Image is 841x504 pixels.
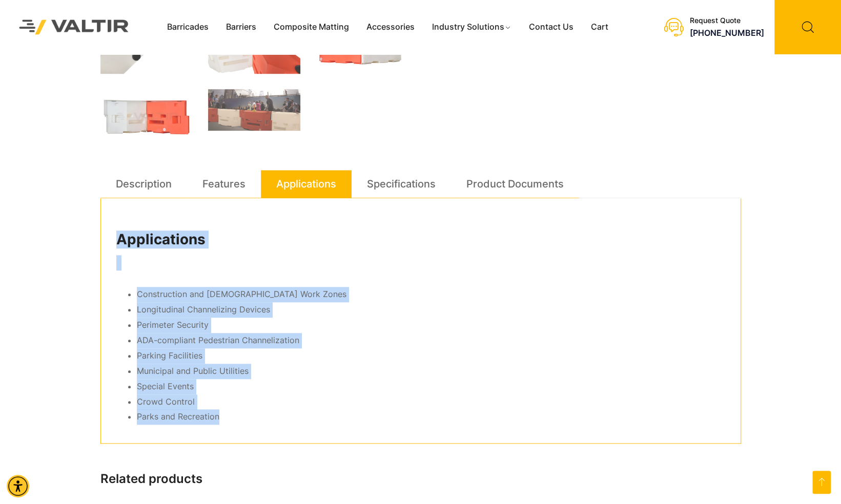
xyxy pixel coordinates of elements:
[358,19,423,35] a: Accessories
[137,409,725,425] li: Parks and Recreation
[137,302,725,318] li: Longitudinal Channelizing Devices
[137,333,725,348] li: ADA-compliant Pedestrian Channelization
[116,170,172,198] a: Description
[158,19,217,35] a: Barricades
[100,472,741,487] h2: Related products
[466,170,564,198] a: Product Documents
[690,28,764,38] a: call (888) 496-3625
[690,16,764,25] div: Request Quote
[202,170,245,198] a: Features
[208,89,300,131] img: A busy street scene with pedestrians walking past construction barriers in an urban setting.
[265,19,358,35] a: Composite Matting
[137,318,725,333] li: Perimeter Security
[116,231,725,248] h2: Applications
[423,19,520,35] a: Industry Solutions
[276,170,336,198] a: Applications
[520,19,582,35] a: Contact Us
[137,364,725,379] li: Municipal and Public Utilities
[7,475,29,497] div: Accessibility Menu
[582,19,617,35] a: Cart
[217,19,265,35] a: Barriers
[137,379,725,394] li: Special Events
[100,89,193,144] img: Two plastic containers, one white and one orange, positioned side by side, featuring various cuto...
[137,394,725,410] li: Crowd Control
[137,287,725,302] li: Construction and [DEMOGRAPHIC_DATA] Work Zones
[137,348,725,364] li: Parking Facilities
[8,8,140,46] img: Valtir Rentals
[812,471,831,494] a: Open this option
[367,170,436,198] a: Specifications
